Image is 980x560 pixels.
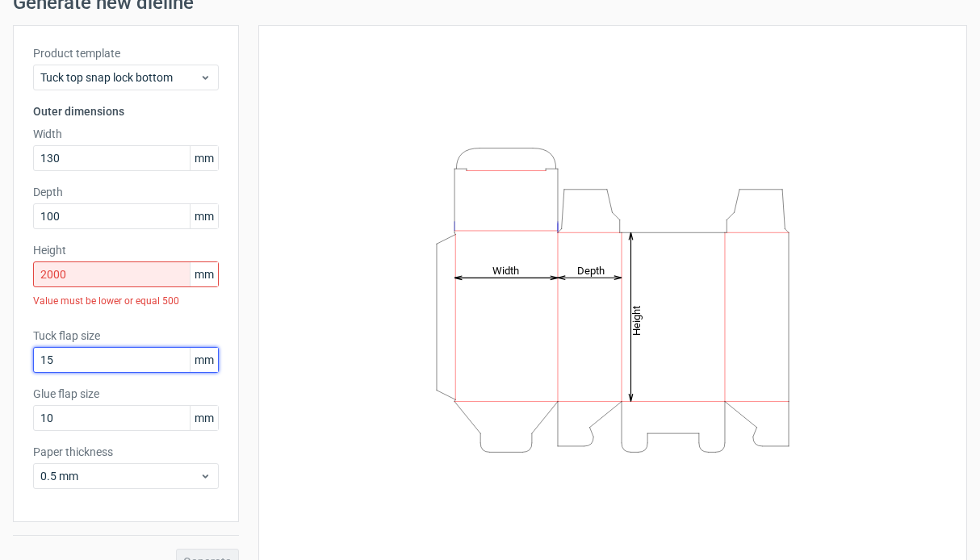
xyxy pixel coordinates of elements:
label: Paper thickness [33,444,219,460]
label: Depth [33,184,219,200]
span: mm [190,406,218,430]
span: mm [190,146,218,170]
tspan: Depth [577,264,605,276]
label: Product template [33,45,219,61]
label: Tuck flap size [33,328,219,344]
tspan: Width [492,264,519,276]
span: mm [190,204,218,228]
span: mm [190,348,218,372]
span: Tuck top snap lock bottom [40,69,199,86]
span: mm [190,262,218,286]
label: Width [33,126,219,142]
label: Height [33,242,219,258]
div: Value must be lower or equal 500 [33,287,219,315]
h3: Outer dimensions [33,103,219,119]
tspan: Height [630,305,643,335]
label: Glue flap size [33,386,219,402]
span: 0.5 mm [40,468,199,484]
